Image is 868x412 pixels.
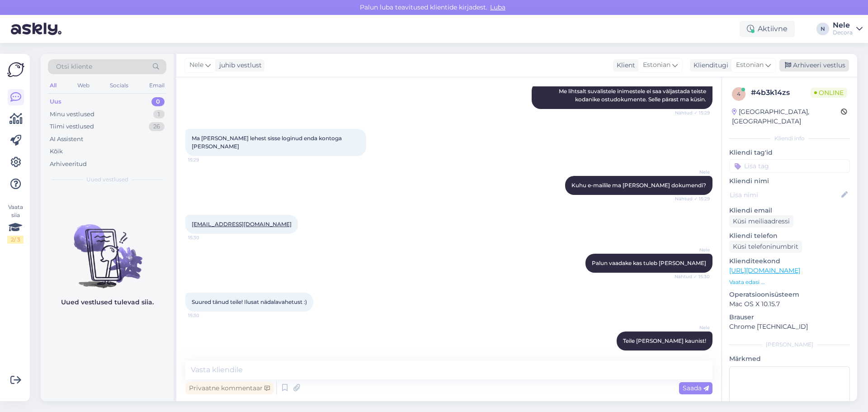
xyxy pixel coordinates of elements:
[833,22,853,29] div: Nele
[188,234,222,241] span: 15:30
[729,322,850,331] p: Chrome [TECHNICAL_ID]
[729,313,850,322] p: Brauser
[192,221,292,227] a: [EMAIL_ADDRESS][DOMAIN_NAME]
[729,341,850,349] div: [PERSON_NAME]
[151,97,165,106] div: 0
[676,351,710,358] span: 15:31
[592,260,706,266] span: Palun vaadake kas tuleb [PERSON_NAME]
[732,107,841,126] div: [GEOGRAPHIC_DATA], [GEOGRAPHIC_DATA]
[740,21,795,37] div: Aktiivne
[675,273,710,280] span: Nähtud ✓ 15:30
[675,109,710,116] span: Nähtud ✓ 15:29
[188,312,222,319] span: 15:30
[676,324,710,331] span: Nele
[833,22,863,36] a: NeleDecora
[675,195,710,202] span: Nähtud ✓ 15:29
[729,299,850,309] p: Mac OS X 10.15.7
[50,160,87,169] div: Arhiveeritud
[147,80,166,91] div: Email
[7,203,24,244] div: Vaata siia
[729,290,850,299] p: Operatsioonisüsteem
[730,190,840,200] input: Lisa nimi
[729,278,850,286] p: Vaata edasi ...
[108,80,130,91] div: Socials
[192,298,307,305] span: Suured tänud teile! Ilusat nädalavahetust :)
[811,88,847,98] span: Online
[149,122,165,131] div: 26
[737,90,741,97] span: 4
[729,176,850,186] p: Kliendi nimi
[729,241,802,253] div: Küsi telefoninumbrit
[153,110,165,119] div: 1
[50,122,94,131] div: Tiimi vestlused
[833,29,853,36] div: Decora
[86,175,128,184] span: Uued vestlused
[487,3,508,11] span: Luba
[192,135,343,150] span: Ma [PERSON_NAME] lehest sisse loginud enda kontoga [PERSON_NAME]
[48,80,58,91] div: All
[676,169,710,175] span: Nele
[50,147,63,156] div: Kõik
[216,61,262,70] div: juhib vestlust
[61,298,154,307] p: Uued vestlused tulevad siia.
[676,246,710,253] span: Nele
[729,148,850,157] p: Kliendi tag'id
[7,61,24,78] img: Askly Logo
[559,88,708,103] span: Me lihtsalt suvalistele inimestele ei saa väljastada teiste kodanike ostudokumente. Selle pärast ...
[816,23,829,35] div: N
[736,60,764,70] span: Estonian
[41,208,174,289] img: No chats
[643,60,670,70] span: Estonian
[690,61,728,70] div: Klienditugi
[188,156,222,163] span: 15:29
[729,231,850,241] p: Kliendi telefon
[623,337,706,344] span: Teile [PERSON_NAME] kaunist!
[729,134,850,142] div: Kliendi info
[50,135,83,144] div: AI Assistent
[729,256,850,266] p: Klienditeekond
[50,97,61,106] div: Uus
[50,110,94,119] div: Minu vestlused
[7,236,24,244] div: 2 / 3
[729,206,850,215] p: Kliendi email
[75,80,91,91] div: Web
[779,59,849,71] div: Arhiveeri vestlus
[185,382,274,394] div: Privaatne kommentaar
[729,215,793,227] div: Küsi meiliaadressi
[189,60,203,70] span: Nele
[56,62,92,71] span: Otsi kliente
[613,61,635,70] div: Klient
[751,87,811,98] div: # 4b3k14zs
[729,159,850,173] input: Lisa tag
[683,384,709,392] span: Saada
[571,182,706,189] span: Kuhu e-mailile ma [PERSON_NAME] dokumendi?
[729,354,850,364] p: Märkmed
[729,266,800,275] a: [URL][DOMAIN_NAME]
